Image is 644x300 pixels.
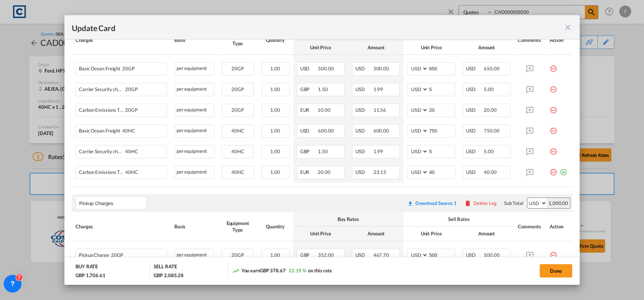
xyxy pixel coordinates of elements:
span: 1.00 [270,86,280,92]
span: 40HC [123,149,138,154]
span: 467.70 [373,252,389,258]
span: USD [466,148,483,154]
span: 20GP [123,87,138,92]
div: BUY RATE [76,263,98,272]
button: Delete Leg [464,200,497,206]
div: Basis [174,223,214,230]
span: USD [300,65,317,71]
input: 5 [428,145,455,156]
div: per equipment [174,62,214,75]
md-icon: icon-close fg-AAA8AD m-0 pointer [563,23,572,32]
div: Equipment Type [222,220,254,233]
div: Charges [76,37,167,43]
th: Unit Price [293,40,348,55]
span: 20GP [231,86,244,92]
span: 1.99 [373,86,383,92]
div: per equipment [174,104,214,117]
md-icon: icon-minus-circle-outline red-400-fg [549,83,557,90]
span: USD [466,86,483,92]
span: USD [466,128,483,134]
span: 20GP [231,252,244,258]
span: 22.19 % [289,267,306,273]
div: Update Card [72,23,563,32]
div: Download original source rate sheet [404,200,460,206]
th: Comments [514,26,546,55]
input: 500 [428,249,455,260]
span: 40HC [231,169,244,175]
span: 40.00 [484,169,497,175]
span: 1.00 [270,252,280,258]
div: GBP 2,085.28 [154,272,184,279]
div: Delete Leg [473,200,497,206]
span: 1.50 [318,148,328,154]
span: USD [300,128,317,134]
span: 20.00 [318,169,331,175]
md-icon: icon-trending-up [232,267,239,274]
th: Amount [459,226,514,241]
span: 1.00 [270,107,280,113]
div: per equipment [174,249,214,262]
div: Quantity [261,223,289,230]
span: 1.00 [270,169,280,175]
span: 40HC [231,128,244,134]
span: USD [355,65,372,71]
div: Sub Total [504,200,523,206]
th: Unit Price [293,226,348,241]
span: 500.00 [484,252,499,258]
span: USD [466,169,483,175]
span: GBP [300,86,317,92]
md-icon: icon-minus-circle-outline red-400-fg [549,62,557,70]
div: SELL RATE [154,263,177,272]
span: 20GP [231,65,244,71]
span: 600.00 [318,128,333,134]
span: 600.00 [373,128,389,134]
button: Download original source rate sheet [404,196,460,210]
button: Done [540,264,572,277]
div: 1,000.00 [547,198,570,208]
div: You earn on this rate [232,267,332,275]
span: 1.00 [270,65,280,71]
span: USD [355,86,372,92]
md-icon: icon-delete [464,199,472,207]
div: Charges [76,223,167,230]
th: Unit Price [403,226,459,241]
th: Unit Price [403,40,459,55]
div: Basic Ocean Freight [79,125,142,134]
span: USD [355,148,372,154]
span: 5.00 [484,148,494,154]
div: Buy Rates [297,216,400,222]
div: Carrier Security charge [79,83,142,92]
md-icon: icon-download [407,200,413,206]
th: Action [546,26,572,55]
input: 750 [428,125,455,136]
span: EUR [300,107,317,113]
md-icon: icon-minus-circle-outline red-400-fg [549,104,557,111]
md-icon: icon-minus-circle-outline red-400-fg [549,166,557,173]
div: Carbon Emissions Trading System Surcharge [79,104,142,113]
span: 650.00 [484,65,499,71]
span: 20GP [123,107,138,113]
div: Carbon Emissions Trading System Surcharge [79,166,142,175]
span: 40HC [231,148,244,154]
input: 5 [428,83,455,94]
span: EUR [300,169,317,175]
span: 500.00 [318,65,333,71]
th: Amount [348,226,403,241]
span: 23.13 [373,169,386,175]
div: per equipment [174,166,214,179]
md-icon: icon-minus-circle-outline red-400-fg [549,145,557,152]
span: 352.00 [318,252,333,258]
md-icon: icon-plus-circle-outline green-400-fg [559,166,567,173]
span: 500.00 [373,65,389,71]
th: Comments [514,212,546,241]
md-dialog: Update Card Pickup ... [64,15,580,285]
span: GBP 378.67 [260,267,286,273]
span: GBP [300,148,317,154]
div: Equipment Type [222,33,254,47]
th: Action [546,212,572,241]
input: 650 [428,63,455,74]
span: USD [355,169,372,175]
span: 1.00 [270,148,280,154]
span: 5.00 [484,86,494,92]
input: 40 [428,166,455,177]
